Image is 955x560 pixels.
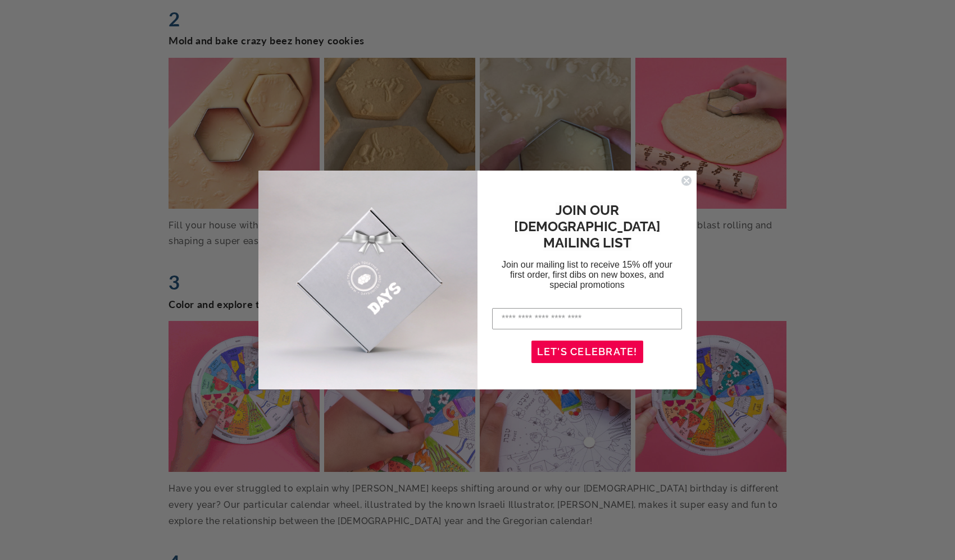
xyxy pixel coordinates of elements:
input: Enter your email address [492,308,682,329]
button: Close dialog [681,175,692,186]
span: JOIN OUR [DEMOGRAPHIC_DATA] MAILING LIST [514,202,661,251]
button: LET'S CELEBRATE! [531,341,643,363]
span: Join our mailing list to receive 15% off your first order, first dibs on new boxes, and special p... [502,260,672,290]
img: d3790c2f-0e0c-4c72-ba1e-9ed984504164.jpeg [258,171,477,389]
